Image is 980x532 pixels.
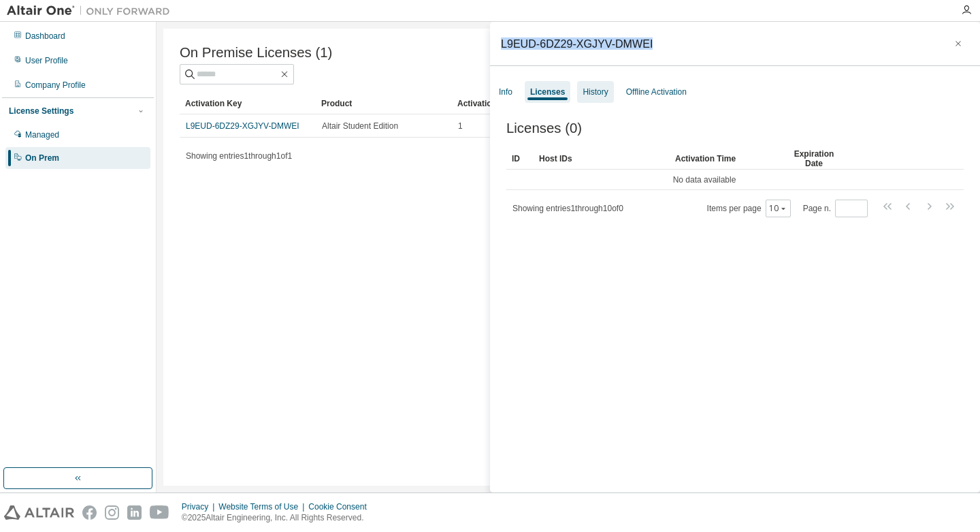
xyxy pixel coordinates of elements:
[25,80,86,91] div: Company Profile
[675,148,774,170] div: Activation Time
[499,87,512,97] div: Info
[501,38,653,49] div: L9EUD-6DZ29-XGJYV-DMWEI
[186,151,292,161] span: Showing entries 1 through 1 of 1
[105,505,119,520] img: instagram.svg
[626,87,687,97] div: Offline Activation
[25,129,59,140] div: Managed
[803,200,868,217] span: Page n.
[539,148,664,170] div: Host IDs
[25,31,65,42] div: Dashboard
[707,200,791,217] span: Items per page
[150,505,169,520] img: youtube.svg
[182,512,375,524] p: © 2025 Altair Engineering, Inc. All Rights Reserved.
[308,501,374,512] div: Cookie Consent
[218,501,308,512] div: Website Terms of Use
[25,55,68,66] div: User Profile
[321,93,446,114] div: Product
[512,148,528,170] div: ID
[127,505,142,520] img: linkedin.svg
[506,170,902,190] td: No data available
[458,121,463,131] span: 1
[769,203,787,214] button: 10
[583,87,608,97] div: History
[82,505,97,520] img: facebook.svg
[25,153,59,163] div: On Prem
[322,121,398,131] span: Altair Student Edition
[9,106,73,116] div: License Settings
[785,148,843,170] div: Expiration Date
[186,121,299,131] a: L9EUD-6DZ29-XGJYV-DMWEI
[512,204,623,213] span: Showing entries 1 through 10 of 0
[185,93,310,114] div: Activation Key
[4,505,74,520] img: altair_logo.svg
[7,4,177,18] img: Altair One
[457,93,583,114] div: Activation Allowed
[182,501,218,512] div: Privacy
[530,87,565,97] div: Licenses
[180,45,332,61] span: On Premise Licenses (1)
[506,121,582,136] span: Licenses (0)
